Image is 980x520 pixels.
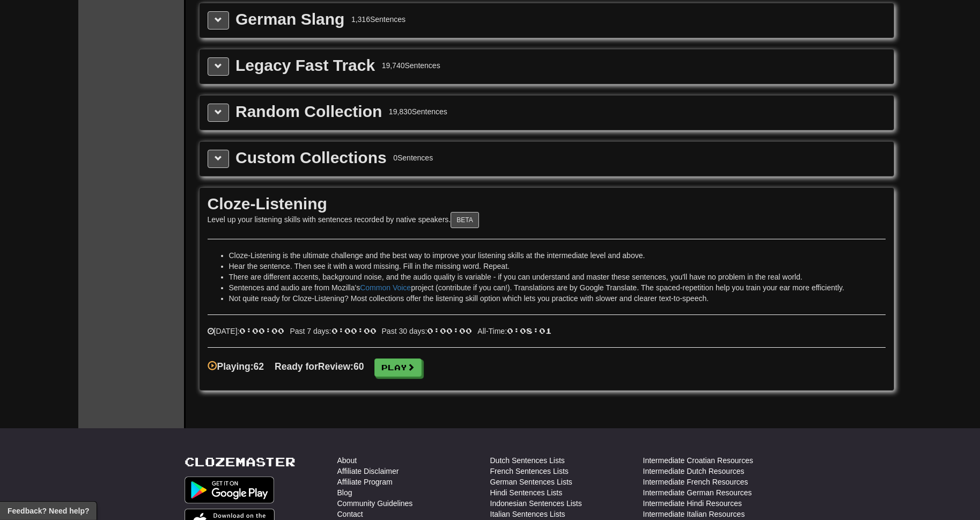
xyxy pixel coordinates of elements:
[643,498,742,509] a: Intermediate Hindi Resources
[235,104,382,120] div: Random Collection
[185,455,296,468] a: Clozemaster
[235,150,387,166] div: Custom Collections
[337,477,393,487] a: Affiliate Program
[490,498,582,509] a: Indonesian Sentences Lists
[374,358,422,377] a: Play
[235,11,344,27] div: German Slang
[490,509,565,519] a: Italian Sentences Lists
[185,477,275,503] img: Get it on Google Play
[507,326,552,335] span: 0:08:01
[490,455,565,466] a: Dutch Sentences Lists
[389,106,447,117] div: 19,830 Sentences
[643,509,745,519] a: Intermediate Italian Resources
[235,57,375,74] div: Legacy Fast Track
[239,326,284,335] span: 0:00:00
[643,466,745,477] a: Intermediate Dutch Resources
[337,509,363,519] a: Contact
[287,326,379,336] li: Past 7 days:
[643,455,753,466] a: Intermediate Croatian Resources
[229,282,886,293] li: Sentences and audio are from Mozilla's project (contribute if you can!). Translations are by Goog...
[427,326,472,335] span: 0:00:00
[205,326,288,336] li: [DATE]:
[208,196,886,212] div: Cloze-Listening
[331,326,377,335] span: 0:00:00
[643,487,752,498] a: Intermediate German Resources
[490,477,572,487] a: German Sentences Lists
[490,487,563,498] a: Hindi Sentences Lists
[208,212,886,228] p: Level up your listening skills with sentences recorded by native speakers.
[229,250,886,261] li: Cloze-Listening is the ultimate challenge and the best way to improve your listening skills at th...
[229,272,886,282] li: There are different accents, background noise, and the audio quality is variable - if you can und...
[379,326,475,336] li: Past 30 days:
[393,152,433,163] div: 0 Sentences
[351,14,406,25] div: 1,316 Sentences
[490,466,569,477] a: French Sentences Lists
[269,360,369,373] li: Review: 60
[451,212,478,228] button: BETA
[382,60,440,71] div: 19,740 Sentences
[337,487,352,498] a: Blog
[337,466,399,477] a: Affiliate Disclaimer
[643,477,748,487] a: Intermediate French Resources
[275,361,318,372] span: Ready for
[337,455,357,466] a: About
[8,506,89,516] span: Open feedback widget
[229,261,886,272] li: Hear the sentence. Then see it with a word missing. Fill in the missing word. Repeat.
[360,283,411,292] a: Common Voice
[229,293,886,304] li: Not quite ready for Cloze-Listening? Most collections offer the listening skill option which lets...
[202,360,270,373] li: Playing: 62
[475,326,555,336] li: All-Time:
[337,498,413,509] a: Community Guidelines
